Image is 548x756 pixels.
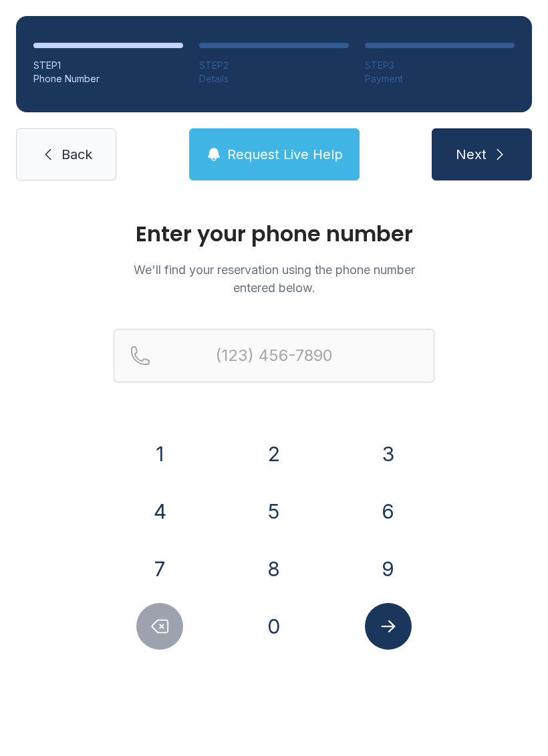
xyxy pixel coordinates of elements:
[136,545,183,592] button: 7
[199,72,349,86] div: Details
[365,430,412,477] button: 3
[114,261,434,297] p: We'll find your reservation using the phone number entered below.
[33,72,183,86] div: Phone Number
[33,59,183,72] div: STEP 1
[61,145,92,164] span: Back
[136,430,183,477] button: 1
[365,72,515,86] div: Payment
[456,145,487,164] span: Next
[136,603,183,650] button: Delete number
[251,488,297,535] button: 5
[114,329,434,382] input: Reservation phone number
[227,145,343,164] span: Request Live Help
[114,223,434,245] h1: Enter your phone number
[199,59,349,72] div: STEP 2
[251,545,297,592] button: 8
[136,488,183,535] button: 4
[365,603,412,650] button: Submit lookup form
[365,59,515,72] div: STEP 3
[365,488,412,535] button: 6
[251,430,297,477] button: 2
[365,545,412,592] button: 9
[251,603,297,650] button: 0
